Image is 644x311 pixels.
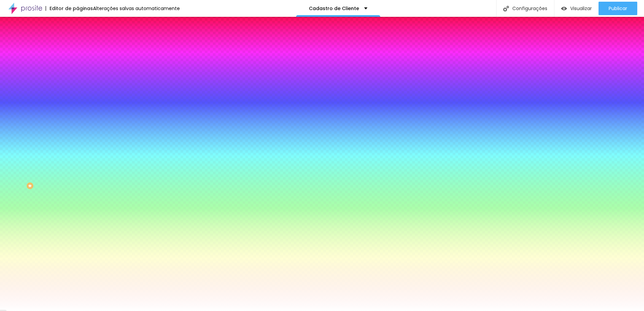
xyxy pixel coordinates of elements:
[609,6,627,11] span: Publicar
[45,6,93,11] div: Editor de páginas
[309,6,359,11] p: Cadastro de Cliente
[561,6,567,11] img: view-1.svg
[503,6,509,11] img: Icone
[93,6,180,11] div: Alterações salvas automaticamente
[554,2,599,15] button: Visualizar
[570,6,592,11] span: Visualizar
[599,2,637,15] button: Publicar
